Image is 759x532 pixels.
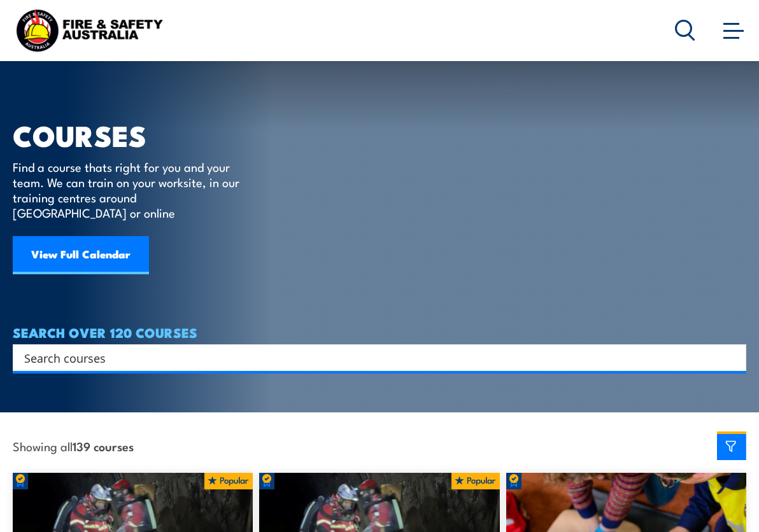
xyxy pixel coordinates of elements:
[724,349,742,367] button: Search magnifier button
[24,348,718,367] input: Search input
[27,349,721,367] form: Search form
[13,159,245,220] p: Find a course thats right for you and your team. We can train on your worksite, in our training c...
[13,236,149,274] a: View Full Calendar
[13,325,746,339] h4: SEARCH OVER 120 COURSES
[13,122,258,147] h1: COURSES
[73,437,134,454] strong: 139 courses
[13,439,134,452] span: Showing all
